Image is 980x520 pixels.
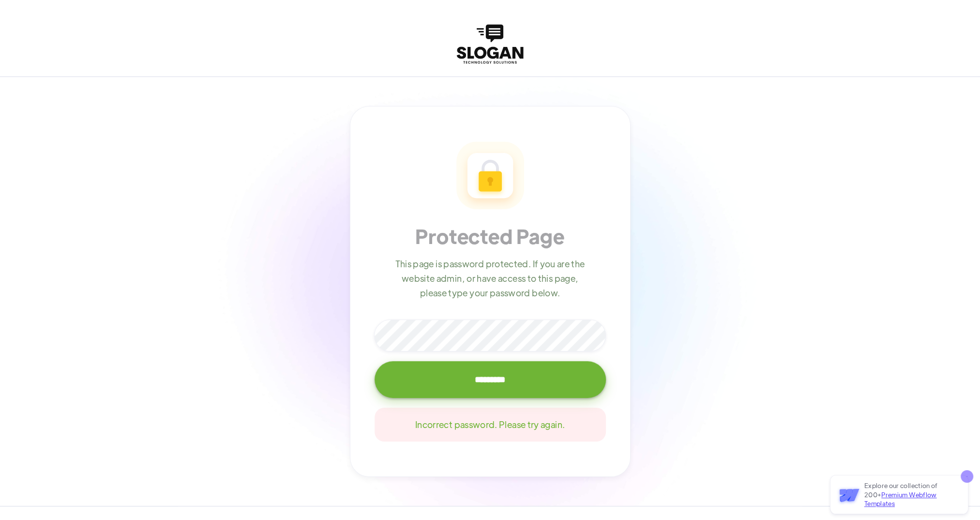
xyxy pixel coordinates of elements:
h1: Protected Page [415,223,564,249]
p: Explore our collection of 200+ [864,481,957,508]
img: Password Icon - Agency X Webflow Template [456,141,524,211]
form: Email Form [375,141,606,442]
span: Premium Webflow Templates [864,490,937,507]
div: Incorrect password. Please try again. [384,417,596,432]
a: Explore our collection of 200+Premium Webflow Templates [830,475,968,514]
p: This page is password protected. If you are the website admin, or have access to this page, pleas... [392,257,588,300]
